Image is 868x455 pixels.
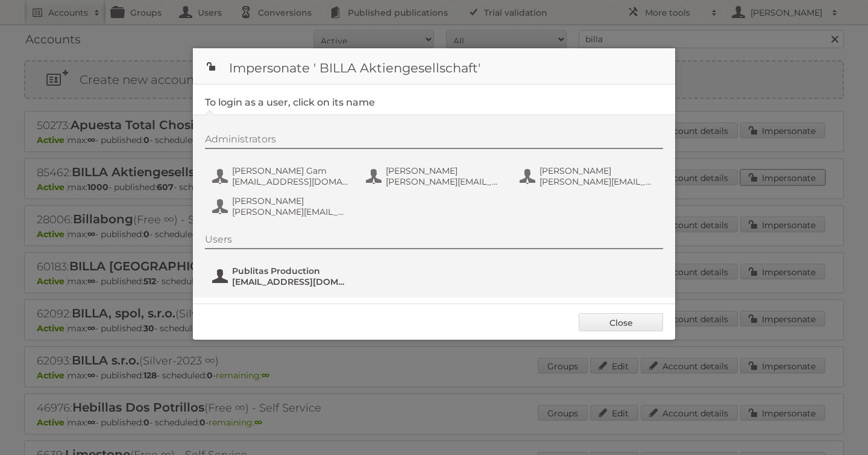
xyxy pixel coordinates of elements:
span: [PERSON_NAME] [386,165,503,176]
button: [PERSON_NAME] [PERSON_NAME][EMAIL_ADDRESS][DOMAIN_NAME] [365,164,506,188]
button: [PERSON_NAME] [PERSON_NAME][EMAIL_ADDRESS][DOMAIN_NAME] [211,194,353,218]
span: [PERSON_NAME] [232,196,349,206]
span: [PERSON_NAME] Gam [232,165,349,176]
button: [PERSON_NAME] Gam [EMAIL_ADDRESS][DOMAIN_NAME] [211,164,353,188]
div: Users [205,234,663,249]
button: Publitas Production [EMAIL_ADDRESS][DOMAIN_NAME] [211,264,353,288]
span: [EMAIL_ADDRESS][DOMAIN_NAME] [232,176,349,187]
legend: To login as a user, click on its name [205,97,375,108]
button: [PERSON_NAME] [PERSON_NAME][EMAIL_ADDRESS][DOMAIN_NAME] [518,164,660,188]
span: [PERSON_NAME] [539,165,656,176]
span: [EMAIL_ADDRESS][DOMAIN_NAME] [232,276,349,287]
a: Close [579,313,663,331]
h1: Impersonate ' BILLA Aktiengesellschaft' [193,48,675,84]
div: Administrators [205,133,663,149]
span: Publitas Production [232,266,349,276]
span: [PERSON_NAME][EMAIL_ADDRESS][DOMAIN_NAME] [539,176,656,187]
span: [PERSON_NAME][EMAIL_ADDRESS][DOMAIN_NAME] [232,206,349,217]
span: [PERSON_NAME][EMAIL_ADDRESS][DOMAIN_NAME] [386,176,503,187]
